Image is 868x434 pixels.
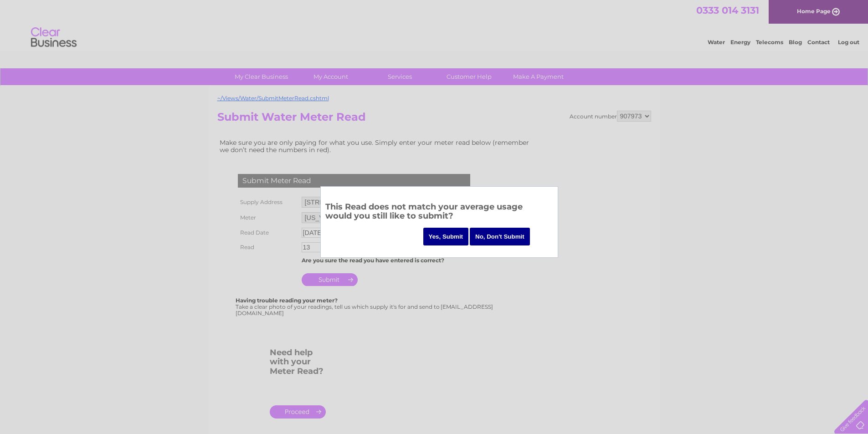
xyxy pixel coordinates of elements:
[730,39,750,46] a: Energy
[708,39,725,46] a: Water
[696,5,759,16] a: 0333 014 3131
[219,5,650,44] div: Clear Business is a trading name of Verastar Limited (registered in [GEOGRAPHIC_DATA] No. 3667643...
[789,39,802,46] a: Blog
[470,228,530,245] input: No, Don't Submit
[423,228,469,245] input: Yes, Submit
[756,39,783,46] a: Telecoms
[807,39,830,46] a: Contact
[325,200,553,225] h3: This Read does not match your average usage would you still like to submit?
[31,24,77,51] img: logo.png
[838,39,859,46] a: Log out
